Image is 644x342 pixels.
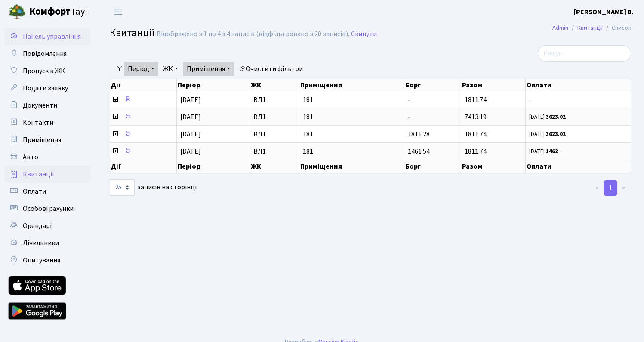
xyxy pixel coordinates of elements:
span: 181 [303,96,401,103]
a: Авто [4,148,90,166]
th: Борг [404,79,461,91]
span: 181 [303,114,401,120]
a: Admin [552,23,568,32]
span: 181 [303,131,401,138]
img: logo.png [9,3,26,21]
th: Разом [461,79,526,91]
span: [DATE] [180,147,201,156]
th: ЖК [250,160,299,173]
span: ВЛ1 [253,148,295,155]
th: Оплати [526,160,631,173]
span: Подати заявку [23,83,68,93]
button: Переключити навігацію [108,5,129,19]
b: 3623.02 [546,130,566,138]
th: Приміщення [299,160,404,173]
a: Квитанції [4,166,90,183]
small: [DATE]: [529,130,566,138]
b: [PERSON_NAME] В. [574,7,634,17]
a: Скинути [351,30,377,38]
span: Панель управління [23,32,81,41]
span: 1811.74 [465,129,487,139]
span: Авто [23,152,38,162]
a: Приміщення [183,62,234,76]
a: Оплати [4,183,90,200]
span: [DATE] [180,112,201,122]
a: Квитанції [577,23,603,32]
a: 1 [604,180,617,196]
b: 1462 [546,148,558,155]
nav: breadcrumb [539,19,644,37]
span: 181 [303,148,401,155]
span: ВЛ1 [253,96,295,103]
a: Особові рахунки [4,200,90,217]
input: Пошук... [538,45,631,62]
a: Очистити фільтри [235,62,306,76]
div: Відображено з 1 по 4 з 4 записів (відфільтровано з 20 записів). [157,30,349,38]
th: Приміщення [299,79,404,91]
span: Квитанції [23,169,54,179]
span: 1461.54 [408,147,430,156]
b: 3623.02 [546,113,566,121]
span: Повідомлення [23,49,67,59]
span: Приміщення [23,135,61,145]
span: Контакти [23,118,53,127]
span: Документи [23,101,57,110]
li: Список [603,23,631,33]
span: 7413.19 [465,112,487,122]
th: Дії [110,160,177,173]
span: Оплати [23,187,46,196]
span: - [408,95,410,105]
span: Опитування [23,256,60,265]
a: ЖК [160,62,182,76]
th: ЖК [250,79,299,91]
span: 1811.28 [408,129,430,139]
span: [DATE] [180,129,201,139]
th: Період [177,79,250,91]
span: [DATE] [180,95,201,105]
small: [DATE]: [529,113,566,121]
a: Лічильники [4,234,90,252]
span: Лічильники [23,238,59,248]
a: Панель управління [4,28,90,45]
a: Період [124,62,158,76]
a: Пропуск в ЖК [4,62,90,80]
th: Дії [110,79,177,91]
th: Разом [461,160,526,173]
a: Опитування [4,252,90,269]
span: Особові рахунки [23,204,74,213]
a: Повідомлення [4,45,90,62]
span: Орендарі [23,221,52,231]
a: [PERSON_NAME] В. [574,7,634,17]
small: [DATE]: [529,148,558,155]
span: - [408,112,410,122]
span: ВЛ1 [253,114,295,120]
label: записів на сторінці [110,179,197,196]
span: Пропуск в ЖК [23,66,65,76]
span: - [529,96,627,103]
span: ВЛ1 [253,131,295,138]
a: Контакти [4,114,90,131]
a: Подати заявку [4,80,90,97]
th: Період [177,160,250,173]
span: Таун [29,5,90,19]
a: Орендарі [4,217,90,234]
span: Квитанції [110,25,154,40]
a: Документи [4,97,90,114]
b: Комфорт [29,5,71,18]
th: Борг [404,160,461,173]
a: Приміщення [4,131,90,148]
select: записів на сторінці [110,179,135,196]
span: 1811.74 [465,95,487,105]
span: 1811.74 [465,147,487,156]
th: Оплати [526,79,631,91]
